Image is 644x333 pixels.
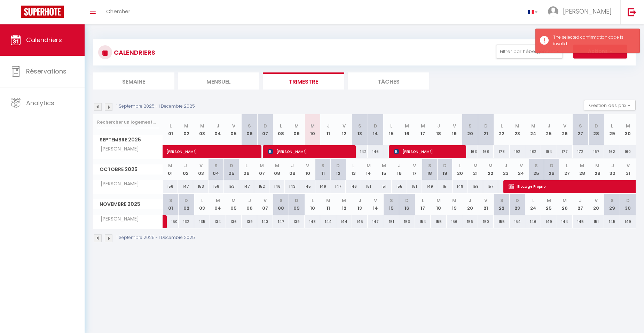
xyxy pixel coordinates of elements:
p: 1 Septembre 2025 - 1 Décembre 2025 [117,103,195,110]
abbr: L [422,197,424,204]
div: 145 [352,215,368,228]
abbr: M [367,162,371,169]
div: 144 [557,215,573,228]
abbr: M [294,123,299,129]
th: 08 [269,159,285,180]
th: 10 [300,159,315,180]
abbr: V [374,197,377,204]
abbr: M [311,123,315,129]
th: 16 [399,114,415,145]
th: 24 [525,194,541,215]
abbr: S [469,123,472,129]
th: 06 [242,194,257,215]
div: 148 [305,215,320,228]
abbr: M [595,162,599,169]
abbr: L [611,123,613,129]
th: 23 [498,159,513,180]
abbr: V [264,197,267,204]
th: 13 [346,159,361,180]
div: 154 [415,215,431,228]
th: 28 [588,194,604,215]
abbr: S [280,197,283,204]
abbr: J [504,162,507,169]
abbr: M [382,162,386,169]
abbr: V [484,197,487,204]
li: Semaine [93,72,174,90]
div: 147 [368,215,383,228]
div: 147 [330,180,346,193]
th: 11 [315,159,331,180]
div: 146 [525,215,541,228]
th: 29 [604,114,620,145]
abbr: V [453,123,456,129]
abbr: L [245,162,248,169]
span: [PERSON_NAME] [94,180,141,188]
th: 18 [431,194,446,215]
div: 151 [437,180,453,193]
abbr: M [216,197,220,204]
div: 142 [352,145,368,158]
th: 03 [194,114,210,145]
div: 178 [494,145,509,158]
abbr: S [169,197,172,204]
th: 09 [289,194,305,215]
abbr: S [321,162,324,169]
abbr: V [199,162,203,169]
abbr: D [295,197,298,204]
abbr: M [342,197,346,204]
abbr: V [627,162,630,169]
span: [PERSON_NAME] [268,145,351,158]
th: 06 [242,114,257,145]
th: 14 [361,159,376,180]
abbr: M [515,123,519,129]
th: 19 [447,194,462,215]
th: 15 [376,159,392,180]
div: 149 [315,180,331,193]
button: Filtrer par hébergement [496,45,563,59]
th: 07 [257,194,273,215]
th: 25 [529,159,544,180]
div: 149 [620,215,636,228]
abbr: J [469,197,471,204]
div: 147 [239,180,254,193]
th: 21 [468,159,483,180]
li: Tâches [348,72,429,90]
abbr: M [452,197,456,204]
th: 13 [352,194,368,215]
th: 11 [320,114,336,145]
th: 05 [226,114,242,145]
abbr: S [428,162,431,169]
th: 30 [605,159,620,180]
abbr: M [168,162,172,169]
div: 153 [224,180,239,193]
div: 184 [541,145,557,158]
th: 23 [510,114,525,145]
th: 26 [557,114,573,145]
th: 22 [483,159,498,180]
abbr: L [532,197,534,204]
th: 22 [494,194,509,215]
span: Calendriers [26,36,62,44]
th: 03 [193,159,209,180]
abbr: M [531,123,535,129]
abbr: V [520,162,523,169]
abbr: D [443,162,447,169]
abbr: V [563,123,566,129]
div: 150 [163,215,179,228]
th: 29 [604,194,620,215]
abbr: D [184,197,188,204]
div: 167 [588,145,604,158]
abbr: L [566,162,568,169]
th: 12 [336,194,352,215]
th: 26 [557,194,573,215]
div: 143 [257,215,273,228]
span: Octobre 2025 [93,164,163,175]
input: Rechercher un logement... [97,116,159,129]
th: 17 [415,114,431,145]
th: 08 [273,194,289,215]
div: 158 [209,180,224,193]
div: 172 [573,145,588,158]
th: 16 [392,159,407,180]
abbr: D [550,162,553,169]
th: 20 [462,194,478,215]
